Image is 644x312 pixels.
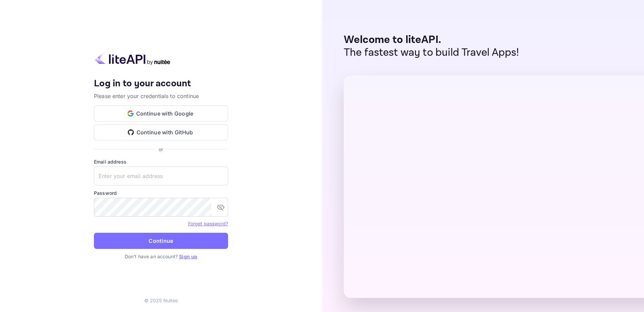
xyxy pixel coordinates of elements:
h4: Log in to your account [94,78,228,90]
a: Sign up [179,254,197,259]
label: Password [94,189,228,196]
img: liteapi [94,52,171,65]
a: Forget password? [188,221,228,226]
p: © 2025 Nuitee [144,297,178,304]
button: Continue with Google [94,105,228,122]
label: Email address [94,158,228,165]
p: Don't have an account? [94,253,228,260]
p: The fastest way to build Travel Apps! [344,46,519,59]
p: Welcome to liteAPI. [344,34,519,46]
button: Continue [94,233,228,249]
input: Enter your email address [94,167,228,185]
a: Forget password? [188,220,228,227]
button: Continue with GitHub [94,124,228,140]
p: or [159,146,163,153]
p: Please enter your credentials to continue [94,92,228,100]
button: toggle password visibility [214,200,227,214]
